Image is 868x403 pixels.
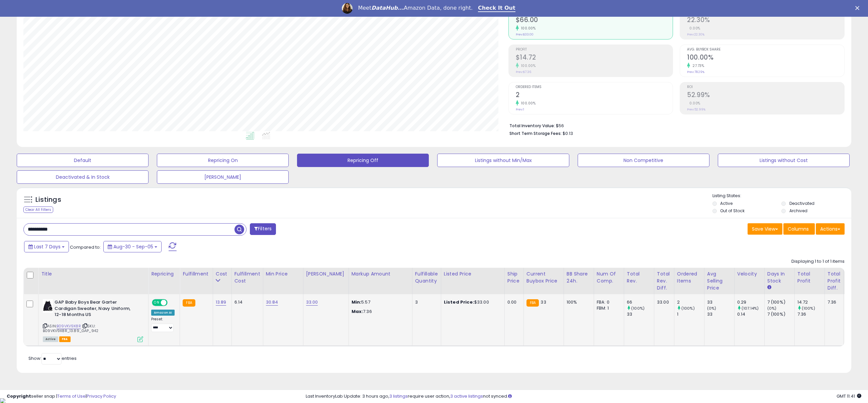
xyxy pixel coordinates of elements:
[707,299,734,305] div: 33
[509,131,562,136] b: Short Term Storage Fees:
[297,154,429,167] button: Repricing Off
[34,243,61,250] span: Last 7 Days
[103,241,162,252] button: Aug-30 - Sep-05
[687,26,700,31] small: 0.00%
[151,317,175,332] div: Preset:
[828,299,838,305] div: 7.36
[519,26,536,31] small: 100.00%
[113,243,153,250] span: Aug-30 - Sep-05
[687,70,704,74] small: Prev: 78.29%
[563,130,573,137] span: $0.13
[720,208,745,214] label: Out of Stock
[712,193,851,199] p: Listing States:
[855,6,862,10] div: Close
[788,226,809,232] span: Columns
[507,299,518,305] div: 0.00
[444,299,474,305] b: Listed Price:
[519,101,536,106] small: 100.00%
[358,5,473,11] div: Meet Amazon Data, done right.
[789,208,807,214] label: Archived
[234,270,260,285] div: Fulfillment Cost
[266,299,278,306] a: 30.84
[43,336,58,342] span: All listings currently available for purchase on Amazon
[707,311,734,317] div: 33
[797,270,822,285] div: Total Profit
[687,48,844,52] span: Avg. Buybox Share
[526,270,561,285] div: Current Buybox Price
[7,393,31,399] strong: Copyright
[57,393,86,399] a: Terms of Use
[797,299,825,305] div: 14.72
[23,207,53,213] div: Clear All Filters
[306,270,346,277] div: [PERSON_NAME]
[28,355,77,361] span: Show: entries
[234,299,258,305] div: 6.14
[687,85,844,89] span: ROI
[352,308,363,315] strong: Max:
[767,306,777,311] small: (0%)
[690,63,704,68] small: 27.73%
[519,63,536,68] small: 100.00%
[389,393,408,399] a: 3 listings
[767,285,771,291] small: Days In Stock.
[597,270,621,285] div: Num of Comp.
[789,200,814,206] label: Deactivated
[352,299,407,305] p: 5.57
[157,154,289,167] button: Repricing On
[507,270,521,285] div: Ship Price
[797,311,825,317] div: 7.36
[767,270,792,285] div: Days In Stock
[151,310,175,316] div: Amazon AI
[41,270,146,277] div: Title
[306,393,861,400] div: Last InventoryLab Update: 3 hours ago, require user action, not synced.
[444,270,502,277] div: Listed Price
[342,3,353,14] img: Profile image for Georgie
[791,258,845,265] div: Displaying 1 to 1 of 1 items
[627,299,654,305] div: 66
[516,54,673,63] h2: $14.72
[516,32,534,36] small: Prev: $33.00
[597,305,619,311] div: FBM: 1
[7,393,116,400] div: seller snap | |
[371,5,404,11] i: DataHub...
[509,123,555,129] b: Total Inventory Value:
[541,299,546,305] span: 33
[627,311,654,317] div: 33
[352,309,407,315] p: 7.36
[707,270,732,292] div: Avg Selling Price
[183,270,210,277] div: Fulfillment
[415,270,438,285] div: Fulfillable Quantity
[677,299,704,305] div: 2
[718,154,850,167] button: Listings without Cost
[516,16,673,25] h2: $66.00
[687,91,844,100] h2: 52.99%
[35,195,61,205] h5: Listings
[737,311,764,317] div: 0.14
[216,299,226,306] a: 13.89
[737,270,762,277] div: Velocity
[516,85,673,89] span: Ordered Items
[748,223,782,235] button: Save View
[24,241,69,252] button: Last 7 Days
[526,299,539,307] small: FBA
[167,300,177,306] span: OFF
[516,91,673,100] h2: 2
[43,299,53,313] img: 41XV4R5flTL._SL40_.jpg
[478,5,515,12] a: Check It Out
[783,223,815,235] button: Columns
[415,299,436,305] div: 3
[43,323,98,333] span: | SKU: B09VKV9X8R_13.89_GAP_942
[816,223,845,235] button: Actions
[687,101,700,106] small: 0.00%
[687,54,844,63] h2: 100.00%
[17,170,149,184] button: Deactivated & In Stock
[352,270,409,277] div: Markup Amount
[59,336,71,342] span: FBA
[450,393,483,399] a: 3 active listings
[681,306,695,311] small: (100%)
[516,48,673,52] span: Profit
[70,244,101,250] span: Compared to:
[151,270,177,277] div: Repricing
[627,270,651,285] div: Total Rev.
[828,270,841,292] div: Total Profit Diff.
